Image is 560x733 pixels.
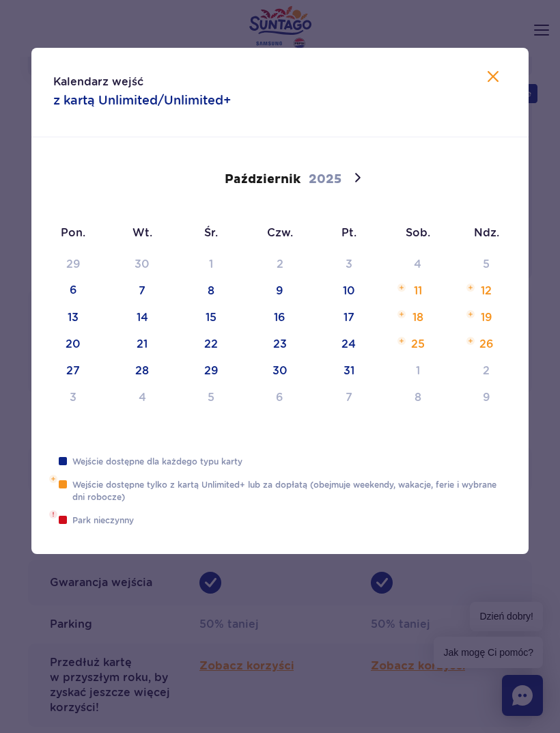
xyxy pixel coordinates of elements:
[225,171,300,188] span: Październik
[53,91,507,109] span: z kartą Unlimited/Unlimited+
[383,225,452,240] span: Sob.
[246,225,315,240] span: Czw.
[108,225,177,240] span: Wt.
[452,225,521,240] span: Ndz.
[39,225,108,240] span: Pon.
[67,456,242,468] dd: Wejście dostępne dla każdego typu karty
[177,225,246,240] span: Śr.
[314,225,383,240] span: Pt.
[67,479,501,503] dd: Wejście dostępne tylko z kartą Unlimited+ lub za dopłatą (obejmuje weekendy, wakacje, ferie i wyb...
[53,75,507,88] span: Kalendarz wejść
[67,514,134,527] dd: Park nieczynny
